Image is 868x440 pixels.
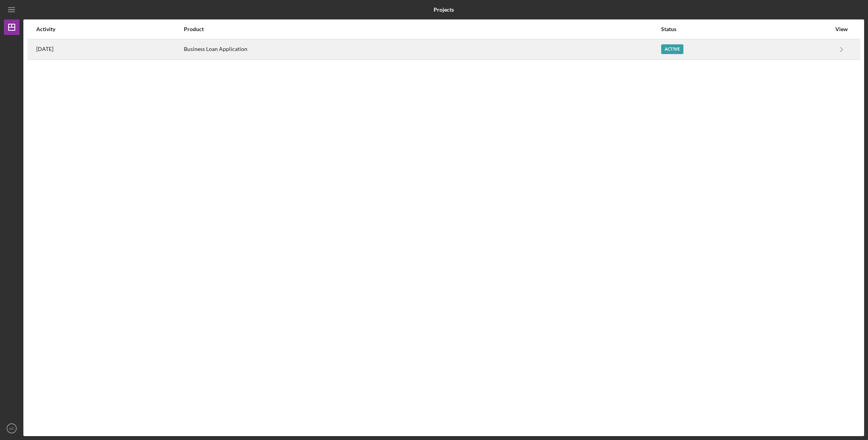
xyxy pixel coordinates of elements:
[661,44,683,54] div: Active
[36,46,53,52] time: 2025-08-09 00:45
[434,7,454,13] b: Projects
[832,26,851,32] div: View
[661,26,831,32] div: Status
[184,40,660,59] div: Business Loan Application
[184,26,660,32] div: Product
[9,426,14,431] text: AC
[36,26,183,32] div: Activity
[4,421,19,436] button: AC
